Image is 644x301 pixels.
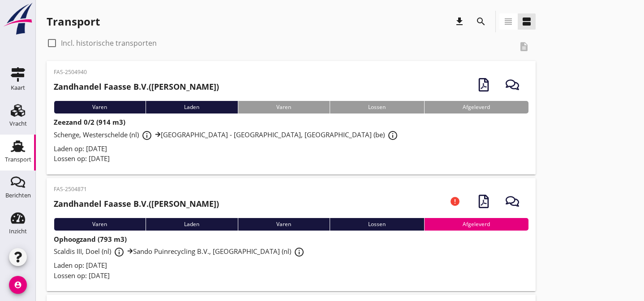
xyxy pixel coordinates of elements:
[54,130,401,139] span: Schenge, Westerschelde (nl) [GEOGRAPHIC_DATA] - [GEOGRAPHIC_DATA], [GEOGRAPHIC_DATA] (be)
[2,2,34,35] img: logo-small.a267ee39.svg
[54,198,219,210] h2: ([PERSON_NAME])
[61,39,157,48] label: Incl. historische transporten
[424,101,528,113] div: Afgeleverd
[54,154,110,163] span: Lossen op: [DATE]
[142,130,152,141] i: info_outline
[54,185,219,193] p: FAS-2504871
[330,101,424,113] div: Lossen
[146,101,238,113] div: Laden
[54,68,219,76] p: FAS-2504940
[54,81,149,92] strong: Zandhandel Faasse B.V.
[9,121,27,127] div: Vracht
[47,178,536,292] a: FAS-2504871Zandhandel Faasse B.V.([PERSON_NAME])VarenLadenVarenLossenAfgeleverdOphoogzand (793 m3...
[5,192,31,198] div: Berichten
[146,218,238,231] div: Laden
[442,189,468,214] i: error
[47,61,536,174] a: FAS-2504940Zandhandel Faasse B.V.([PERSON_NAME])VarenLadenVarenLossenAfgeleverdZeezand 0/2 (914 m...
[238,218,330,231] div: Varen
[54,261,107,270] span: Laden op: [DATE]
[476,16,486,27] i: search
[5,157,31,162] div: Transport
[114,247,125,257] i: info_outline
[54,247,307,256] span: Scaldis III, Doel (nl) Sando Puinrecycling B.V., [GEOGRAPHIC_DATA] (nl)
[47,14,100,29] div: Transport
[54,81,219,93] h2: ([PERSON_NAME])
[521,16,532,27] i: view_agenda
[9,228,27,234] div: Inzicht
[11,85,25,91] div: Kaart
[294,247,305,257] i: info_outline
[424,218,528,231] div: Afgeleverd
[238,101,330,113] div: Varen
[54,198,149,209] strong: Zandhandel Faasse B.V.
[54,271,110,280] span: Lossen op: [DATE]
[54,144,107,153] span: Laden op: [DATE]
[54,101,146,113] div: Varen
[9,276,27,294] i: account_circle
[330,218,424,231] div: Lossen
[503,16,514,27] i: view_headline
[454,16,465,27] i: download
[54,235,127,244] strong: Ophoogzand (793 m3)
[54,118,125,127] strong: Zeezand 0/2 (914 m3)
[387,130,398,141] i: info_outline
[54,218,146,231] div: Varen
